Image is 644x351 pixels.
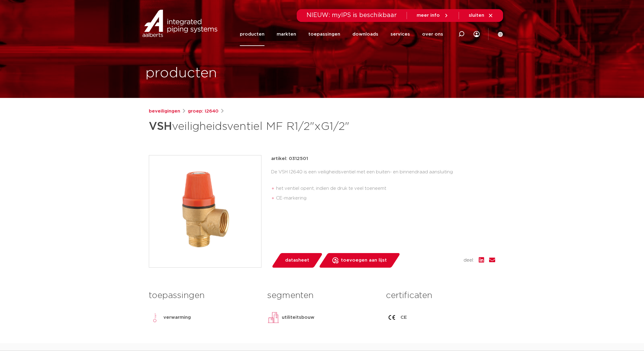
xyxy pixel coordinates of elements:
a: toepassingen [308,23,340,46]
li: het ventiel opent, indien de druk te veel toeneemt [276,184,495,193]
span: datasheet [285,255,309,265]
a: over ons [422,23,443,46]
span: sluiten [469,13,484,18]
img: utiliteitsbouw [267,311,279,324]
nav: Menu [240,23,443,46]
li: CE-markering [276,193,495,203]
p: artikel: 0312501 [271,155,308,162]
a: meer info [417,13,449,18]
h1: veiligheidsventiel MF R1/2"xG1/2" [149,117,377,136]
h3: toepassingen [149,290,258,302]
span: toevoegen aan lijst [341,255,387,265]
p: verwarming [163,314,191,321]
strong: VSH [149,121,172,132]
span: meer info [417,13,440,18]
a: datasheet [271,253,323,268]
h3: segmenten [267,290,376,302]
img: verwarming [149,311,161,324]
img: CE [386,311,398,324]
a: beveiligingen [149,108,180,115]
h3: certificaten [386,290,495,302]
a: sluiten [469,13,493,18]
p: CE [401,314,407,321]
a: producten [240,23,264,46]
div: De VSH I2640 is een veiligheidsventiel met een buiten- en binnendraad aansluiting [271,167,495,206]
p: utiliteitsbouw [282,314,314,321]
span: NIEUW: myIPS is beschikbaar [306,12,397,18]
a: services [390,23,410,46]
img: Product Image for VSH veiligheidsventiel MF R1/2"xG1/2" [149,155,261,267]
a: markten [277,23,296,46]
span: deel: [464,257,474,264]
a: downloads [352,23,378,46]
h1: producten [145,64,217,83]
a: groep: I2640 [188,108,219,115]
